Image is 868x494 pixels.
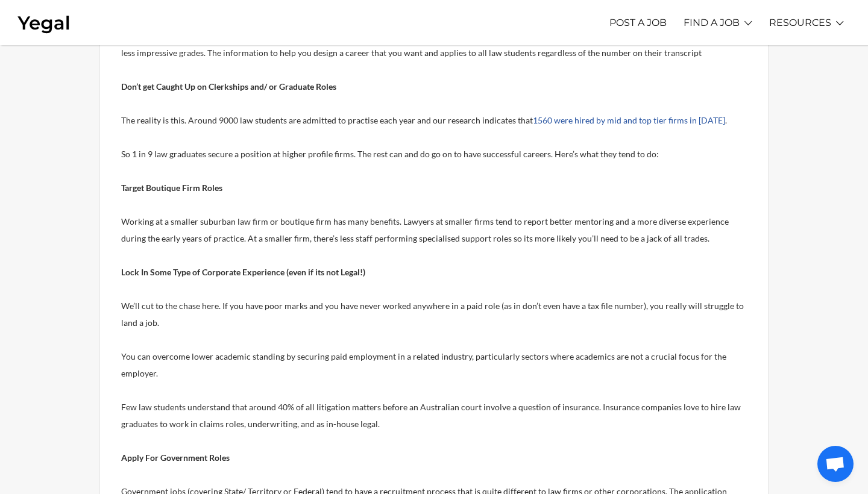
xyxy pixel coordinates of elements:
b: Apply For Government Roles [121,452,230,463]
span: The reality is this. Around 9000 law students are admitted to practise each year and our research... [121,115,533,125]
span: The team at [GEOGRAPHIC_DATA] has years of experience working with law students. We of course val... [121,31,735,58]
a: RESOURCES [769,6,831,39]
div: Open chat [817,446,854,482]
b: Target Boutique Firm Roles [121,183,222,193]
b: Don’t get Caught Up on Clerkships and/ or Graduate Roles [121,81,336,92]
span: Working at a smaller suburban law firm or boutique firm has many benefits. Lawyers at smaller fir... [121,216,729,243]
span: . [725,115,727,125]
span: You can overcome lower academic standing by securing paid employment in a related industry, parti... [121,351,726,378]
b: Lock In Some Type of Corporate Experience (even if its not Legal!) [121,267,365,277]
a: POST A JOB [609,6,667,39]
span: Few law students understand that around 40% of all litigation matters before an Australian court ... [121,402,741,429]
span: We’ll cut to the chase here. If you have poor marks and you have never worked anywhere in a paid ... [121,301,744,328]
a: FIND A JOB [684,6,740,39]
a: 1560 were hired by mid and top tier firms in [DATE] [533,115,725,125]
span: So 1 in 9 law graduates secure a position at higher profile firms. The rest can and do go on to h... [121,149,659,159]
